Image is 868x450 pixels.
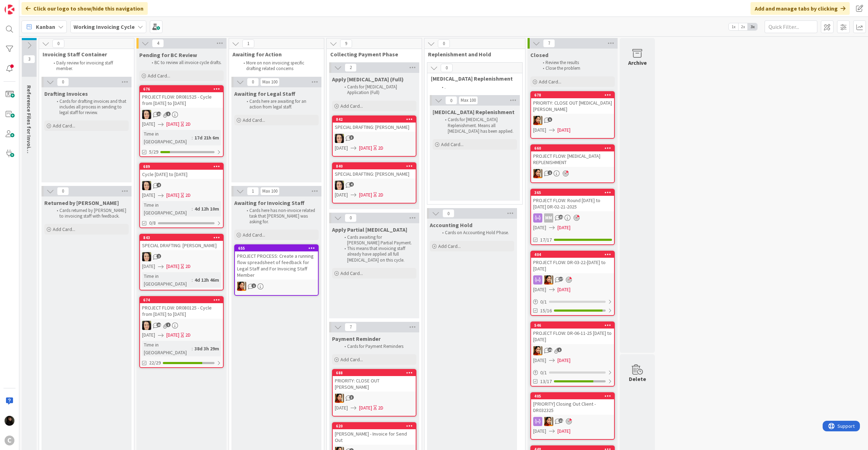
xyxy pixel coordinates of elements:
div: PM [531,116,614,125]
li: Cards for [MEDICAL_DATA] Application (Full) [340,84,415,96]
span: [DATE] [557,357,570,364]
span: 0 [247,78,259,86]
span: 22/29 [149,359,161,367]
span: Invoicing Staff Container [43,51,125,58]
div: PM [531,417,614,426]
div: PM [235,282,318,291]
span: 9 [340,39,352,48]
span: 7 [345,323,357,331]
li: This means that invoicing staff already have applied all full [MEDICAL_DATA] on this cycle. [340,246,415,263]
a: 674PROJECT FLOW: DR080125 - Cycle from [DATE] to [DATE]BL[DATE][DATE]2DTime in [GEOGRAPHIC_DATA]:... [139,296,224,368]
span: Apply Retainer (Full) [332,76,404,83]
span: Payment Reminder [332,335,381,342]
div: Time in [GEOGRAPHIC_DATA] [142,201,192,217]
span: 1 [166,112,171,116]
a: 546PROJECT FLOW: DR-06-11-25 [DATE] to [DATE]PM[DATE][DATE]0/113/17 [530,321,615,387]
a: 365PROJECT FLOW: Round [DATE] to [DATE] DR-02-21-2025MM[DATE][DATE]17/17 [530,189,615,245]
img: BL [142,321,151,330]
div: BL [140,321,223,330]
span: [DATE] [166,263,179,270]
span: 4 [349,182,354,187]
div: 842 [336,117,416,122]
span: Add Card... [340,356,363,363]
div: 840 [336,164,416,169]
span: [DATE] [533,286,546,293]
span: 20 [157,323,161,327]
img: PM [544,417,553,426]
div: 843 [140,235,223,241]
span: Add Card... [243,117,265,123]
span: [DATE] [557,224,570,231]
a: 689Cycle [DATE] to [DATE]BL[DATE][DATE]2DTime in [GEOGRAPHIC_DATA]:4d 12h 10m0/8 [139,163,224,228]
div: 660 [534,146,614,151]
div: 676 [143,87,223,92]
span: [DATE] [166,331,179,339]
img: PM [544,275,553,285]
div: BL [140,110,223,119]
span: 1 [557,348,562,352]
span: [DATE] [166,192,179,199]
div: 365 [531,189,614,196]
div: 405[PRIORITY] Closing Out Client - DR032325 [531,393,614,415]
span: [DATE] [142,120,155,128]
div: Delete [629,375,646,383]
span: 11 [559,418,563,423]
span: : [192,205,193,213]
span: 1 [548,170,552,175]
span: Pending for BC Review [139,51,197,58]
span: 4 [152,39,164,48]
div: PROJECT FLOW: DR-03-22-[DATE] to [DATE] [531,258,614,273]
div: Max 100 [262,80,277,84]
li: Close the problem [539,65,614,71]
div: 688 [333,370,416,376]
div: 405 [531,393,614,399]
div: 4d 12h 46m [193,276,221,284]
span: 21 [559,215,563,219]
span: Add Card... [438,243,461,249]
div: 676 [140,86,223,92]
div: Cycle [DATE] to [DATE] [140,170,223,179]
span: Add Card... [53,226,75,232]
div: 620 [333,423,416,429]
li: Daily review for invoicing staff member. [50,60,126,72]
span: Awaiting for Legal Staff [234,90,295,97]
li: Cards here has non-invoice related task that [PERSON_NAME] was asking for. [243,208,318,225]
div: MM [531,213,614,223]
li: Cards for drafting invoices and that includes all process in sending to legal staff for review. [53,99,128,116]
li: Cards returned by [PERSON_NAME] to invoicing staff with feedback. [53,208,128,219]
span: 1 [247,187,259,195]
li: Cards on Accounting Hold Phase. [438,230,513,236]
span: Accounting Hold [430,221,472,229]
div: 840 [333,163,416,169]
span: 0/8 [149,219,156,227]
div: 689 [143,164,223,169]
span: Replenishment and Hold [428,51,516,58]
span: [DATE] [142,192,155,199]
div: 17d 21h 6m [193,134,221,142]
span: 1 [251,283,256,288]
span: [DATE] [359,191,372,199]
div: 365 [534,190,614,195]
div: 678PRIORITY: CLOSE OUT [MEDICAL_DATA][PERSON_NAME] [531,92,614,114]
div: 655 [238,246,318,251]
span: 0 [345,214,357,222]
a: 842SPECIAL DRAFTING: [PERSON_NAME]BL[DATE][DATE]2D [332,115,416,157]
div: PRIORITY: CLOSE OUT [MEDICAL_DATA][PERSON_NAME] [531,98,614,114]
div: 2D [185,331,191,339]
span: 1 [242,39,254,48]
span: Add Card... [340,103,363,109]
span: 0 [57,187,69,195]
div: BL [140,252,223,261]
div: 689 [140,163,223,170]
div: PM [531,169,614,178]
div: 404 [534,252,614,257]
div: PROJECT FLOW: Round [DATE] to [DATE] DR-02-21-2025 [531,196,614,211]
div: 2D [185,192,191,199]
div: Max 100 [262,189,277,193]
div: 688PRIORITY: CLOSE OUT [PERSON_NAME] [333,370,416,392]
div: [PERSON_NAME] - Invoice for Send Out [333,429,416,445]
span: Drafting Invoices [44,90,88,97]
div: 404PROJECT FLOW: DR-03-22-[DATE] to [DATE] [531,251,614,273]
div: 843SPECIAL DRAFTING: [PERSON_NAME] [140,235,223,250]
div: [PRIORITY] Closing Out Client - DR032325 [531,399,614,415]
